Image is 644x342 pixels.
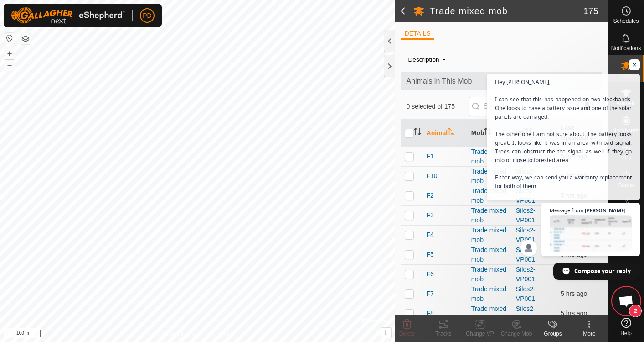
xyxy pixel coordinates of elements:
input: Search (S) [469,97,579,116]
div: Groups [535,330,571,338]
p-sorticon: Activate to sort [484,129,491,137]
span: Message from [550,208,583,213]
span: Help [620,331,632,336]
span: Compose your reply [574,263,631,279]
div: Change VP [462,330,498,338]
label: Description [408,56,439,63]
span: F5 [427,250,434,259]
button: Reset Map [4,33,15,44]
span: F8 [427,309,434,318]
div: Trade mixed mob [471,226,509,245]
span: Mobs [619,73,633,79]
a: Privacy Policy [161,330,196,338]
h2: Trade mixed mob [430,5,583,16]
a: Silos2-VP001 [516,305,536,322]
li: DETAILS [401,29,434,40]
span: 0 selected of 175 [407,102,469,111]
div: Trade mixed mob [471,245,509,264]
a: Help [608,314,644,340]
span: F6 [427,269,434,279]
button: Map Layers [20,33,31,44]
div: Trade mixed mob [471,284,509,304]
a: Contact Us [206,330,233,338]
p-sorticon: Activate to sort [414,129,421,137]
span: Schedules [613,18,639,24]
span: F7 [427,289,434,299]
div: Trade mixed mob [471,304,509,323]
th: Mob [468,120,512,147]
p-sorticon: Activate to sort [448,129,455,137]
span: 11 Sept 2025, 7:20 am [561,310,587,317]
div: Trade mixed mob [471,147,509,166]
span: Animals in This Mob [407,76,597,87]
span: [PERSON_NAME] [585,208,626,213]
div: Tracks [425,330,462,338]
th: Animal [423,120,468,147]
span: - [439,52,449,67]
span: F1 [427,152,434,161]
span: Delete [399,331,415,337]
button: i [381,328,391,338]
span: 2 [629,305,642,317]
span: PD [143,11,151,21]
span: 11 Sept 2025, 7:21 am [561,290,587,297]
button: – [4,60,15,71]
div: Open chat [613,287,640,315]
div: Trade mixed mob [471,186,509,205]
span: Hey [PERSON_NAME], I can see that this has happened on two Neckbands. One looks to have a battery... [495,78,632,216]
span: F10 [427,171,438,181]
span: F4 [427,230,434,240]
span: Notifications [611,46,641,51]
div: More [571,330,608,338]
img: Gallagher Logo [11,7,125,24]
span: 175 [583,4,598,18]
div: Change Mob [498,330,535,338]
span: i [385,329,386,337]
div: Trade mixed mob [471,206,509,225]
div: Trade mixed mob [471,265,509,284]
button: + [4,48,15,59]
span: F2 [427,191,434,200]
a: Silos2-VP001 [516,266,536,283]
div: Trade mixed mob [471,167,509,186]
span: F3 [427,210,434,220]
a: Silos2-VP001 [516,285,536,302]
